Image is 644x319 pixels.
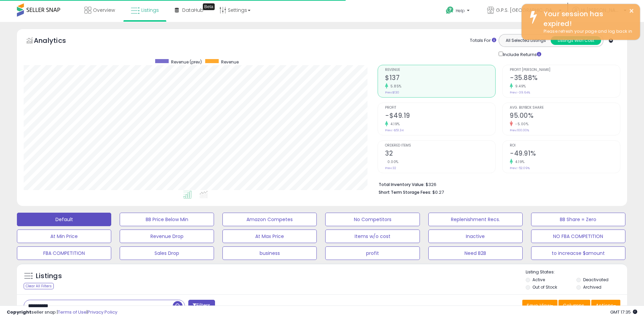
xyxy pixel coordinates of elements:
[510,74,620,83] h2: -35.88%
[7,309,31,315] strong: Copyright
[325,213,420,226] button: No Competitors
[222,230,317,243] button: At Max Price
[583,277,609,283] label: Deactivated
[222,213,317,226] button: Amazon Competes
[379,189,431,195] b: Short Term Storage Fees:
[539,9,635,28] div: Your session has expired!
[17,246,111,260] button: FBA COMPETITION
[539,28,635,35] div: Please refresh your page and log back in
[456,8,465,14] span: Help
[513,122,528,127] small: -5.00%
[388,84,402,89] small: 5.85%
[385,128,404,132] small: Prev: -$51.34
[610,309,637,315] span: 2025-09-16 17:35 GMT
[34,36,79,47] h5: Analytics
[385,150,495,159] h2: 32
[385,166,396,170] small: Prev: 32
[501,36,551,45] button: All Selected Listings
[446,6,454,15] i: Get Help
[510,128,529,132] small: Prev: 100.00%
[385,90,399,95] small: Prev: $130
[432,189,444,195] span: $0.27
[120,213,214,226] button: BB Price Below Min
[385,74,495,83] h2: $137
[17,213,111,226] button: Default
[494,50,549,58] div: Include Returns
[428,213,523,226] button: Replenishment Recs.
[7,309,117,316] div: seller snap | |
[182,7,204,14] span: DataHub
[24,283,54,289] div: Clear All Filters
[222,246,317,260] button: business
[510,68,620,72] span: Profit [PERSON_NAME]
[440,1,476,22] a: Help
[510,112,620,121] h2: 95.00%
[510,144,620,148] span: ROI
[203,3,215,10] div: Tooltip anchor
[510,166,530,170] small: Prev: -52.09%
[171,59,202,65] span: Revenue (prev)
[510,90,530,95] small: Prev: -39.64%
[385,159,399,164] small: 0.00%
[388,122,400,127] small: 4.19%
[428,246,523,260] button: Need B2B
[510,150,620,159] h2: -49.91%
[513,159,525,164] small: 4.19%
[526,269,627,275] p: Listing States:
[531,246,625,260] button: to increacse $amount
[36,271,62,281] h5: Listings
[513,84,526,89] small: 9.49%
[141,7,159,14] span: Listings
[531,230,625,243] button: NO FBA COMPETITION
[58,309,87,315] a: Terms of Use
[17,230,111,243] button: At Min Price
[532,284,557,290] label: Out of Stock
[531,213,625,226] button: BB Share = Zero
[325,230,420,243] button: Items w/o cost
[551,36,601,45] button: Listings With Cost
[532,277,545,283] label: Active
[93,7,115,14] span: Overview
[325,246,420,260] button: profit
[221,59,239,65] span: Revenue
[510,106,620,110] span: Avg. Buybox Share
[385,112,495,121] h2: -$49.19
[120,230,214,243] button: Revenue Drop
[88,309,117,315] a: Privacy Policy
[428,230,523,243] button: Inactive
[496,7,557,14] span: G.P.S. [GEOGRAPHIC_DATA]
[379,180,615,188] li: $326
[379,182,425,187] b: Total Inventory Value:
[470,37,496,44] div: Totals For
[385,68,495,72] span: Revenue
[583,284,601,290] label: Archived
[629,7,634,15] button: ×
[120,246,214,260] button: Sales Drop
[385,144,495,148] span: Ordered Items
[385,106,495,110] span: Profit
